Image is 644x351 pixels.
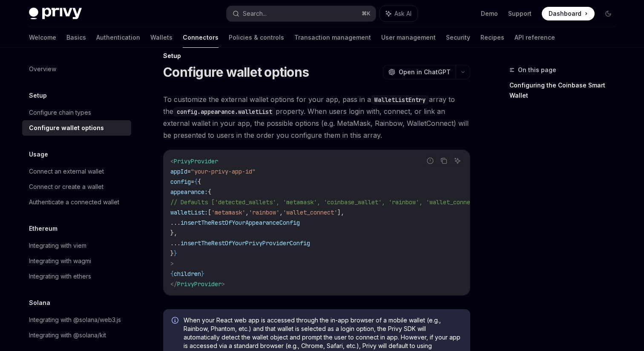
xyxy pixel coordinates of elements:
div: Integrating with viem [29,241,86,251]
a: Configuring the Coinbase Smart Wallet [509,78,622,102]
button: Search...⌘K [227,6,376,21]
a: API reference [515,27,555,48]
a: Integrating with wagmi [22,253,131,269]
span: < [170,157,174,165]
a: Integrating with ethers [22,269,131,284]
div: Connect an external wallet [29,166,104,177]
span: config [170,178,191,186]
a: Basics [66,27,86,48]
a: Configure chain types [22,105,131,120]
span: On this page [518,65,556,75]
span: children [174,270,201,278]
div: Integrating with @solana/kit [29,330,106,340]
a: Authentication [96,27,140,48]
a: Support [508,9,532,18]
span: , [279,209,283,216]
h1: Configure wallet options [163,64,309,80]
a: Recipes [480,27,504,48]
span: appearance: [170,188,208,196]
span: ... [170,239,181,247]
span: = [187,168,191,175]
div: Search... [243,9,267,19]
a: Security [446,27,470,48]
div: Connect or create a wallet [29,182,103,192]
svg: Info [172,317,180,325]
span: 'metamask' [211,209,245,216]
span: Ask AI [394,9,411,18]
span: = [191,178,194,186]
a: Authenticate a connected wallet [22,194,131,210]
button: Report incorrect code [425,155,436,166]
span: { [194,178,198,186]
span: { [170,270,174,278]
a: Policies & controls [229,27,284,48]
span: 'wallet_connect' [283,209,337,216]
a: Integrating with @solana/kit [22,328,131,343]
a: Transaction management [294,27,371,48]
button: Copy the contents from the code block [438,155,449,166]
a: Demo [481,9,498,18]
a: User management [381,27,436,48]
a: Connect or create a wallet [22,179,131,194]
div: Overview [29,64,56,74]
button: Ask AI [452,155,463,166]
span: PrivyProvider [177,280,221,288]
span: walletList: [170,209,208,216]
span: }, [170,229,177,237]
a: Configure wallet options [22,120,131,136]
span: { [208,188,211,196]
span: > [221,280,225,288]
div: Integrating with wagmi [29,256,91,266]
span: } [201,270,204,278]
span: Dashboard [549,9,581,18]
code: WalletListEntry [371,95,429,104]
h5: Ethereum [29,223,57,234]
span: } [170,249,174,257]
div: Configure chain types [29,107,91,118]
h5: Setup [29,90,47,101]
span: , [245,209,249,216]
a: Connect an external wallet [22,164,131,179]
span: { [198,178,201,186]
span: To customize the external wallet options for your app, pass in a array to the property. When user... [163,93,470,141]
span: insertTheRestOfYourPrivyProviderConfig [181,239,310,247]
a: Integrating with @solana/web3.js [22,312,131,328]
a: Welcome [29,27,56,48]
button: Ask AI [380,6,417,21]
a: Wallets [150,27,172,48]
a: Dashboard [542,7,595,20]
h5: Usage [29,149,48,160]
div: Integrating with @solana/web3.js [29,315,121,325]
span: ], [337,209,344,216]
span: > [170,260,174,267]
a: Connectors [183,27,218,48]
a: Overview [22,61,131,77]
span: ⌘ K [362,10,371,17]
span: "your-privy-app-id" [191,168,256,175]
div: Setup [163,52,470,60]
h5: Solana [29,298,50,308]
span: 'rainbow' [249,209,279,216]
div: Configure wallet options [29,123,104,133]
img: dark logo [29,8,82,20]
button: Toggle dark mode [601,7,615,20]
span: } [174,249,177,257]
span: appId [170,168,187,175]
div: Authenticate a connected wallet [29,197,119,207]
span: </ [170,280,177,288]
span: // Defaults ['detected_wallets', 'metamask', 'coinbase_wallet', 'rainbow', 'wallet_connect'] [170,198,484,206]
span: insertTheRestOfYourAppearanceConfig [181,219,300,226]
span: ... [170,219,181,226]
button: Open in ChatGPT [383,65,456,79]
span: Open in ChatGPT [399,68,451,76]
div: Integrating with ethers [29,271,91,281]
span: PrivyProvider [174,157,218,165]
a: Integrating with viem [22,238,131,253]
span: [ [208,209,211,216]
code: config.appearance.walletList [173,107,276,116]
